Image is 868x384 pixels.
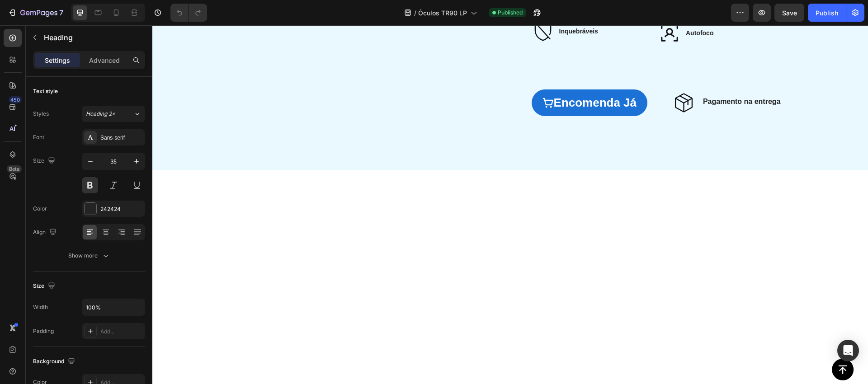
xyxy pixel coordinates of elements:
strong: encomenda já [401,70,485,84]
div: Size [33,155,57,167]
button: Publish [808,4,846,22]
p: Heading [44,32,142,43]
a: encomenda já [379,64,495,91]
div: Text style [33,87,58,95]
iframe: Design area [152,25,868,384]
div: Background [33,356,77,368]
div: Size [33,280,57,292]
button: Show more [33,248,145,264]
div: Add... [100,328,143,336]
div: Show more [68,251,110,260]
p: 7 [59,7,63,18]
div: Sans-serif [100,134,143,142]
button: 7 [4,4,67,22]
div: Color [33,205,47,213]
button: Save [774,4,804,22]
div: 450 [9,96,22,103]
span: Óculos TR90 LP [418,8,467,18]
p: Advanced [89,56,120,65]
div: Align [33,226,58,239]
div: 242424 [100,205,143,213]
div: Open Intercom Messenger [837,340,859,361]
div: Undo/Redo [170,4,207,22]
span: / [414,8,416,18]
strong: Pagamento na entrega [551,72,628,80]
span: Save [782,9,797,17]
button: Heading 2* [82,106,145,122]
div: Publish [816,8,838,18]
div: Width [33,303,48,311]
div: Font [33,133,44,141]
input: Auto [82,299,145,315]
p: Settings [45,56,70,65]
div: Beta [7,165,22,173]
div: Padding [33,327,54,335]
span: Published [498,9,523,17]
span: Heading 2* [86,110,115,118]
div: Styles [33,110,49,118]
